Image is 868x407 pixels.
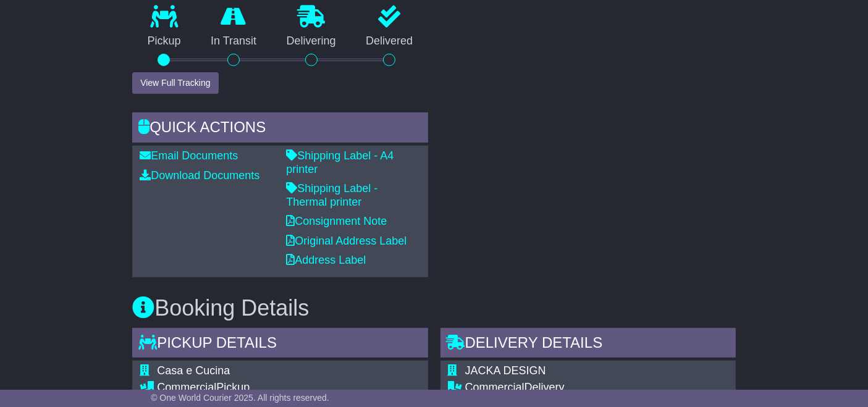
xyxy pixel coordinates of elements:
[196,35,272,48] p: In Transit
[286,149,394,175] a: Shipping Label - A4 printer
[157,381,395,395] div: Pickup
[286,182,377,208] a: Shipping Label - Thermal printer
[440,328,736,361] div: Delivery Details
[132,72,218,94] button: View Full Tracking
[132,296,736,321] h3: Booking Details
[286,235,407,247] a: Original Address Label
[132,112,428,146] div: Quick Actions
[465,381,728,395] div: Delivery
[132,35,196,48] p: Pickup
[351,35,428,48] p: Delivered
[140,169,259,182] a: Download Documents
[286,254,366,266] a: Address Label
[151,393,329,403] span: © One World Courier 2025. All rights reserved.
[140,149,238,162] a: Email Documents
[465,364,546,377] span: JACKA DESIGN
[157,364,230,377] span: Casa e Cucina
[271,35,351,48] p: Delivering
[132,328,428,361] div: Pickup Details
[286,215,387,227] a: Consignment Note
[157,381,216,393] span: Commercial
[465,381,525,393] span: Commercial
